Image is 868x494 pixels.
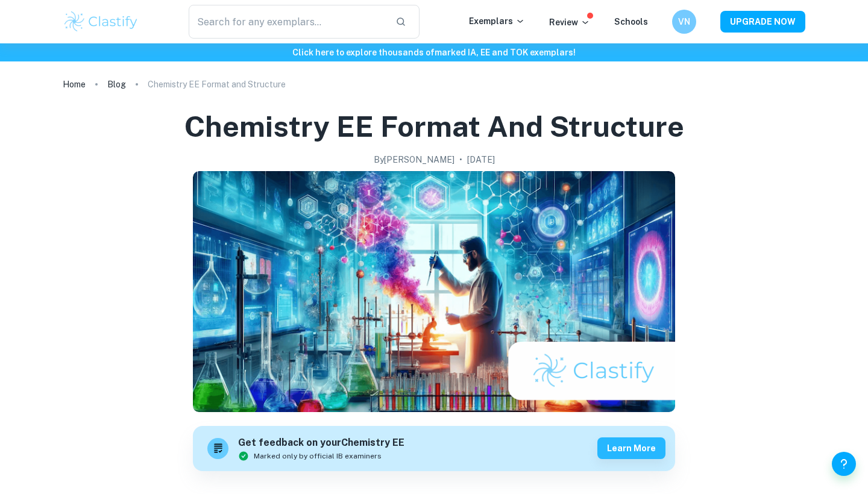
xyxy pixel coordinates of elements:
p: Exemplars [469,14,525,28]
p: Review [549,16,590,29]
h6: Get feedback on your Chemistry EE [238,436,404,451]
a: Schools [614,17,648,27]
h6: Click here to explore thousands of marked IA, EE and TOK exemplars ! [2,46,866,59]
button: Learn more [597,437,665,459]
h2: By [PERSON_NAME] [374,153,454,166]
span: Marked only by official IB examiners [254,451,382,461]
button: VN [672,10,696,34]
h2: [DATE] [467,153,495,166]
h1: Chemistry EE Format and Structure [184,107,684,146]
img: Clastify logo [63,10,139,34]
a: Home [63,76,86,93]
button: Help and Feedback [832,452,856,476]
img: Chemistry EE Format and Structure cover image [193,171,675,412]
input: Search for any exemplars... [189,5,386,39]
h6: VN [678,15,691,28]
a: Blog [107,76,126,93]
p: Chemistry EE Format and Structure [148,78,286,91]
a: Get feedback on yourChemistry EEMarked only by official IB examinersLearn more [193,426,675,471]
p: • [459,153,462,166]
button: UPGRADE NOW [720,11,805,33]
